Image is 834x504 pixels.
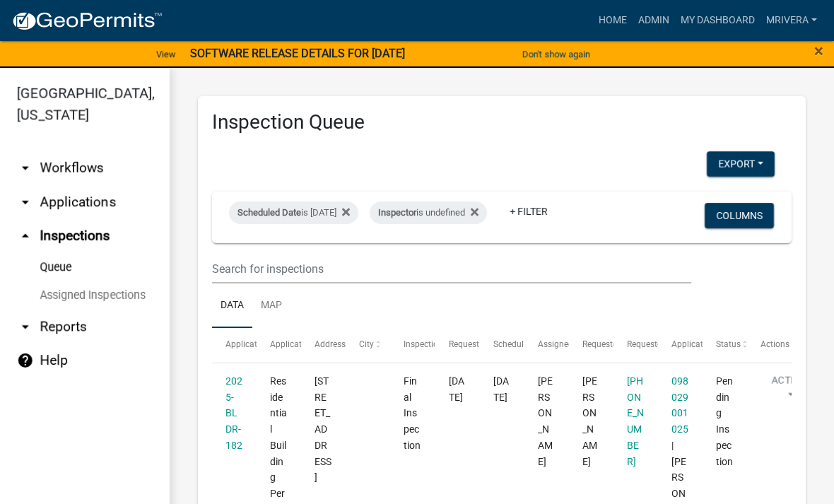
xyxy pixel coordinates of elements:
datatable-header-cell: Inspection Type [390,328,435,362]
span: 140 HARMONY BAY DR [315,375,331,484]
span: Application Type [270,339,334,349]
button: Export [707,151,775,177]
a: Map [252,283,290,329]
button: Close [814,42,823,59]
datatable-header-cell: Application Type [257,328,301,362]
i: arrow_drop_down [17,318,34,335]
datatable-header-cell: Requestor Name [569,328,613,362]
a: Home [593,7,633,34]
span: 678-943-9346 [627,375,644,467]
datatable-header-cell: Application [212,328,257,362]
datatable-header-cell: Scheduled Time [479,328,524,362]
h3: Inspection Queue [212,110,792,134]
span: Pending Inspection [716,375,733,467]
a: 098 029001 025 [671,375,688,435]
span: Actions [760,339,789,349]
a: + Filter [498,199,559,224]
a: View [151,42,182,66]
span: Inspection Type [404,339,464,349]
i: arrow_drop_down [17,160,34,177]
span: 09/15/2025 [449,375,464,403]
button: Don't show again [517,42,596,66]
span: Requestor Phone [627,339,692,349]
span: Michele Rivera [538,375,553,467]
datatable-header-cell: Application Description [658,328,703,362]
i: arrow_drop_down [17,194,34,211]
datatable-header-cell: Assigned Inspector [524,328,568,362]
span: Inspector [378,207,416,218]
datatable-header-cell: City [346,328,390,362]
a: mrivera [760,7,823,34]
a: Data [212,283,252,329]
span: Assigned Inspector [538,339,611,349]
datatable-header-cell: Requested Date [435,328,479,362]
span: Status [716,339,741,349]
div: is [DATE] [229,201,358,224]
span: Address [315,339,346,349]
span: Application [225,339,269,349]
span: Requestor Name [582,339,646,349]
a: My Dashboard [675,7,760,34]
datatable-header-cell: Actions [747,328,792,362]
div: is undefined [370,201,487,224]
i: help [17,352,34,369]
span: × [814,41,823,61]
button: Columns [705,203,774,228]
div: [DATE] [493,373,511,406]
span: Final Inspection [404,375,421,451]
a: Admin [633,7,675,34]
span: Requested Date [449,339,508,349]
span: City [359,339,374,349]
a: 2025-BLDR-182 [225,375,242,451]
span: Amanda Brown [582,375,597,467]
datatable-header-cell: Status [703,328,747,362]
strong: SOFTWARE RELEASE DETAILS FOR [DATE] [190,47,405,60]
datatable-header-cell: Address [301,328,346,362]
i: arrow_drop_up [17,228,34,245]
button: Action [760,373,818,409]
span: Scheduled Time [493,339,554,349]
datatable-header-cell: Requestor Phone [613,328,658,362]
span: Scheduled Date [237,207,301,218]
input: Search for inspections [212,254,691,283]
a: [PHONE_NUMBER] [627,375,644,467]
span: Application Description [671,339,760,349]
